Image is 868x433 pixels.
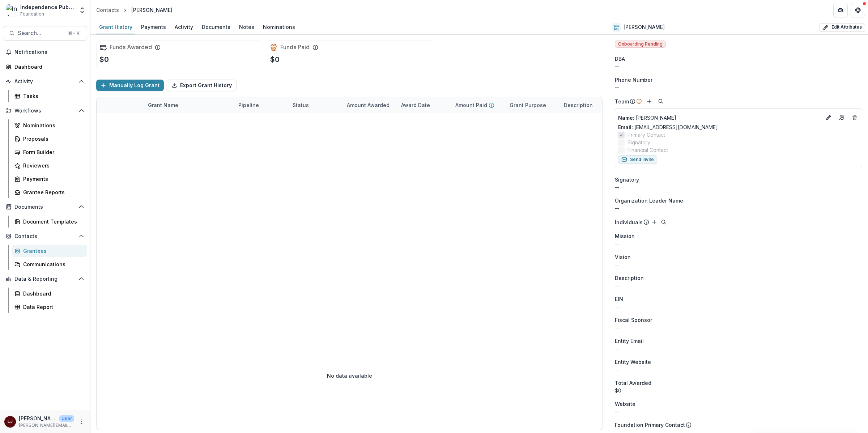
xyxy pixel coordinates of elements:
[14,63,81,71] div: Dashboard
[8,419,13,424] div: Lorraine Jabouin
[14,276,76,282] span: Data & Reporting
[12,90,87,102] a: Tasks
[645,97,654,106] button: Add
[6,4,17,16] img: Independence Public Media Foundation
[172,22,196,32] div: Activity
[850,113,859,122] button: Deletes
[77,3,87,17] button: Open entity switcher
[615,358,651,366] span: Entity Website
[615,421,685,429] p: Foundation Primary Contact
[199,22,233,32] div: Documents
[397,97,451,113] div: Award Date
[20,3,74,11] div: Independence Public Media Foundation
[59,415,74,422] p: User
[627,146,668,154] span: Financial Contact
[23,92,81,100] div: Tasks
[12,173,87,185] a: Payments
[12,146,87,158] a: Form Builder
[615,303,862,310] div: --
[615,63,862,70] div: --
[820,23,865,32] button: Edit Attributes
[172,20,196,34] a: Activity
[236,22,257,32] div: Notes
[144,97,234,113] div: Grant Name
[615,261,862,268] p: --
[3,105,87,116] button: Open Workflows
[93,5,175,15] nav: breadcrumb
[288,97,342,113] div: Status
[505,97,559,113] div: Grant Purpose
[3,273,87,285] button: Open Data & Reporting
[451,97,505,113] div: Amount Paid
[650,218,659,226] button: Add
[505,101,550,109] div: Grant Purpose
[851,3,865,17] button: Get Help
[618,155,657,164] button: Send Invite
[234,101,263,109] div: Pipeline
[110,44,152,51] h2: Funds Awarded
[12,186,87,198] a: Grantee Reports
[288,101,313,109] div: Status
[615,387,862,394] div: $0
[615,232,635,240] span: Mission
[138,22,169,32] div: Payments
[280,44,310,51] h2: Funds Paid
[14,78,76,85] span: Activity
[23,260,81,268] div: Communications
[455,101,487,109] p: Amount Paid
[624,24,665,30] h2: [PERSON_NAME]
[615,176,639,183] span: Signatory
[615,76,652,84] span: Phone Number
[3,61,87,73] a: Dashboard
[615,400,635,408] span: Website
[3,46,87,58] button: Notifications
[23,247,81,255] div: Grantees
[23,175,81,183] div: Payments
[14,49,84,55] span: Notifications
[615,337,644,345] span: Entity Email
[824,113,833,122] button: Edit
[627,139,650,146] span: Signatory
[342,97,397,113] div: Amount Awarded
[833,3,848,17] button: Partners
[559,101,597,109] div: Description
[397,101,434,109] div: Award Date
[77,417,86,426] button: More
[14,233,76,239] span: Contacts
[144,101,183,109] div: Grant Name
[23,218,81,225] div: Document Templates
[618,115,634,121] span: Name :
[615,274,644,282] span: Description
[12,258,87,270] a: Communications
[12,245,87,257] a: Grantees
[3,26,87,41] button: Search...
[167,80,237,91] button: Export Grant History
[615,41,666,48] span: Onboarding Pending
[14,204,76,210] span: Documents
[836,112,847,123] a: Go to contact
[618,124,633,130] span: Email:
[96,20,135,34] a: Grant History
[3,230,87,242] button: Open Contacts
[93,5,122,15] a: Contacts
[618,114,821,122] p: [PERSON_NAME]
[618,114,821,122] a: Name: [PERSON_NAME]
[615,345,862,352] div: --
[234,97,288,113] div: Pipeline
[559,97,614,113] div: Description
[99,54,109,65] p: $0
[615,84,862,91] div: --
[327,372,372,379] p: No data available
[12,216,87,228] a: Document Templates
[659,218,668,226] button: Search
[96,22,135,32] div: Grant History
[615,366,862,373] div: --
[615,240,862,247] p: --
[12,288,87,300] a: Dashboard
[23,135,81,143] div: Proposals
[615,295,623,303] p: EIN
[615,197,683,204] span: Organization Leader Name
